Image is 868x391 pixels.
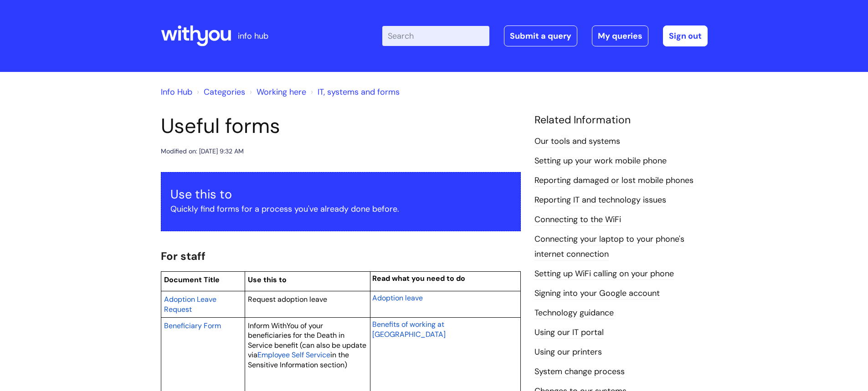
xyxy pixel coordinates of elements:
span: Beneficiary Form [164,321,221,330]
span: Inform WithYou of your beneficiaries for the Death in Service benefit (can also be update via [248,321,366,360]
p: info hub [238,29,268,43]
li: IT, systems and forms [308,85,400,99]
a: Employee Self Service [257,349,330,360]
a: Info Hub [161,86,192,97]
a: Categories [204,86,245,97]
input: Search [382,26,489,46]
a: Our tools and systems [534,136,620,147]
span: For staff [161,249,205,263]
a: IT, systems and forms [318,86,400,97]
span: Read what you need to do [372,274,465,283]
a: Using our IT portal [534,327,604,339]
span: Request adoption leave [248,295,327,304]
span: in the Sensitive Information section) [248,350,349,370]
h4: Related Information [534,114,708,127]
span: Adoption Leave Request [164,295,216,314]
span: Use this to [248,275,287,284]
p: Quickly find forms for a process you've already done before. [170,202,511,216]
a: Technology guidance [534,307,614,319]
a: Beneficiary Form [164,320,221,331]
span: Benefits of working at [GEOGRAPHIC_DATA] [372,320,446,339]
h1: Useful forms [161,114,521,138]
a: Adoption Leave Request [164,294,216,315]
h3: Use this to [170,187,511,202]
a: My queries [592,25,648,46]
a: Setting up your work mobile phone [534,155,667,167]
a: Benefits of working at [GEOGRAPHIC_DATA] [372,319,446,340]
li: Working here [247,85,306,99]
li: Solution home [195,85,245,99]
a: Submit a query [504,25,577,46]
a: Reporting damaged or lost mobile phones [534,175,693,187]
a: Connecting to the WiFi [534,214,621,226]
a: Signing into your Google account [534,288,660,300]
span: Document Title [164,275,220,284]
a: Connecting your laptop to your phone's internet connection [534,234,684,260]
a: Using our printers [534,346,602,358]
div: | - [382,25,708,46]
a: Setting up WiFi calling on your phone [534,268,674,280]
a: Adoption leave [372,292,423,303]
a: Sign out [663,25,708,46]
span: Adoption leave [372,293,423,303]
div: Modified on: [DATE] 9:32 AM [161,146,244,157]
a: System change process [534,366,625,378]
a: Reporting IT and technology issues [534,194,666,206]
a: Working here [257,86,306,97]
span: Employee Self Service [257,350,330,360]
